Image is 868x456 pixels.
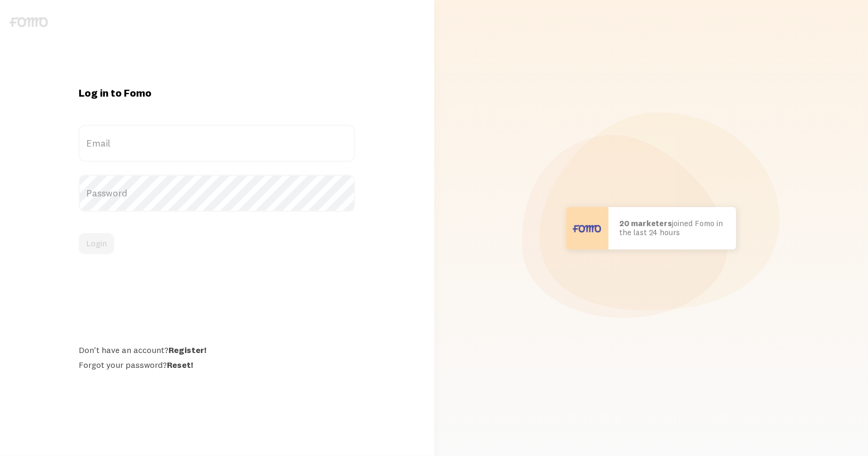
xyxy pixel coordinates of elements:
[619,219,726,237] p: joined Fomo in the last 24 hours
[79,345,355,355] div: Don't have an account?
[10,17,48,27] img: fomo-logo-gray-b99e0e8ada9f9040e2984d0d95b3b12da0074ffd48d1e5cb62ac37fc77b0b268.svg
[167,359,193,370] a: Reset!
[79,125,355,162] label: Email
[566,207,609,249] img: User avatar
[79,359,355,370] div: Forgot your password?
[79,175,355,212] label: Password
[168,345,206,355] a: Register!
[79,86,355,100] h1: Log in to Fomo
[619,218,672,228] b: 20 marketers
